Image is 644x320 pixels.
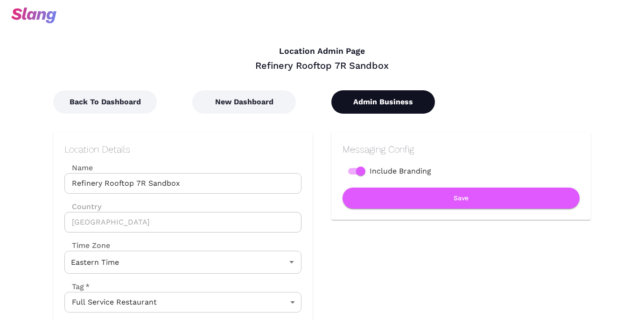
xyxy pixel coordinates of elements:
div: Full Service Restaurant [64,292,301,313]
div: Refinery Rooftop 7R Sandbox [53,59,591,72]
button: Save [343,188,580,209]
label: Tag [64,281,90,292]
button: Open [285,255,298,269]
h4: Location Admin Page [53,46,591,57]
a: New Dashboard [192,97,296,106]
span: Include Branding [370,166,431,177]
label: Time Zone [64,240,301,251]
a: Admin Business [331,97,435,106]
a: Back To Dashboard [53,97,157,106]
h2: Location Details [64,144,301,155]
button: Admin Business [331,90,435,114]
h2: Messaging Config [343,144,580,155]
label: Country [64,201,301,212]
label: Name [64,162,301,173]
button: New Dashboard [192,90,296,114]
img: svg+xml;base64,PHN2ZyB3aWR0aD0iOTciIGhlaWdodD0iMzQiIHZpZXdCb3g9IjAgMCA5NyAzNCIgZmlsbD0ibm9uZSIgeG... [11,7,56,23]
button: Back To Dashboard [53,90,157,114]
